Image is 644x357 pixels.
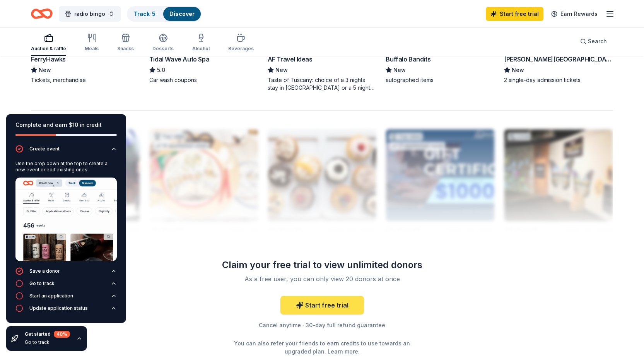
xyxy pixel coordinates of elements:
button: Desserts [152,30,174,56]
a: Home [31,5,53,23]
div: Claim your free trial to view unlimited donors [211,259,434,271]
button: Meals [85,30,99,56]
button: Search [574,34,613,49]
span: 5.0 [157,65,165,75]
button: Auction & raffle [31,30,66,56]
a: Start free trial [280,296,364,314]
button: Start an application [15,292,117,304]
button: Beverages [228,30,254,56]
div: Tickets, merchandise [31,76,140,84]
div: Go to track [29,280,55,287]
div: Auction & raffle [31,46,66,52]
div: Car wash coupons [149,76,258,84]
a: Learn more [328,347,358,355]
div: Go to track [25,339,70,345]
button: Track· 5Discover [127,6,202,22]
div: AF Travel Ideas [268,55,313,64]
div: Cancel anytime · 30-day full refund guarantee [211,321,434,330]
a: Track· 5 [134,10,155,17]
div: Meals [85,46,99,52]
div: Start an application [29,293,73,299]
span: New [512,65,524,75]
button: radio bingo [59,6,121,22]
div: Save a donor [29,268,60,274]
div: Snacks [117,46,134,52]
div: 40 % [54,331,70,338]
span: New [39,65,51,75]
div: Get started [25,331,70,338]
div: You can also refer your friends to earn credits to use towards an upgraded plan. . [232,339,412,355]
div: Use the drop down at the top to create a new event or edit existing ones. [15,161,117,173]
div: As a free user, you can only view 20 donors at once [220,274,424,284]
div: Beverages [228,46,254,52]
img: Create [15,178,117,261]
a: Start free trial [486,7,543,21]
div: Complete and earn $10 in credit [15,120,117,130]
div: [PERSON_NAME][GEOGRAPHIC_DATA] [504,55,613,64]
div: autographed items [386,76,495,84]
span: Search [588,37,607,46]
div: 2 single-day admission tickets [504,76,613,84]
div: Tidal Wave Auto Spa [149,55,209,64]
div: Desserts [152,46,174,52]
div: Alcohol [192,46,210,52]
button: Go to track [15,280,117,292]
button: Snacks [117,30,134,56]
button: Save a donor [15,267,117,280]
a: Earn Rewards [547,7,602,21]
div: Create event [15,157,117,267]
span: New [393,65,406,75]
button: Create event [15,145,117,157]
div: Update application status [29,305,88,311]
a: Discover [169,10,195,17]
button: Update application status [15,304,117,317]
div: Buffalo Bandits [386,55,430,64]
div: Create event [29,146,60,152]
div: Taste of Tuscany: choice of a 3 nights stay in [GEOGRAPHIC_DATA] or a 5 night stay in [GEOGRAPHIC... [268,76,377,92]
div: FerryHawks [31,55,66,64]
span: radio bingo [74,9,105,19]
span: New [275,65,288,75]
button: Alcohol [192,30,210,56]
